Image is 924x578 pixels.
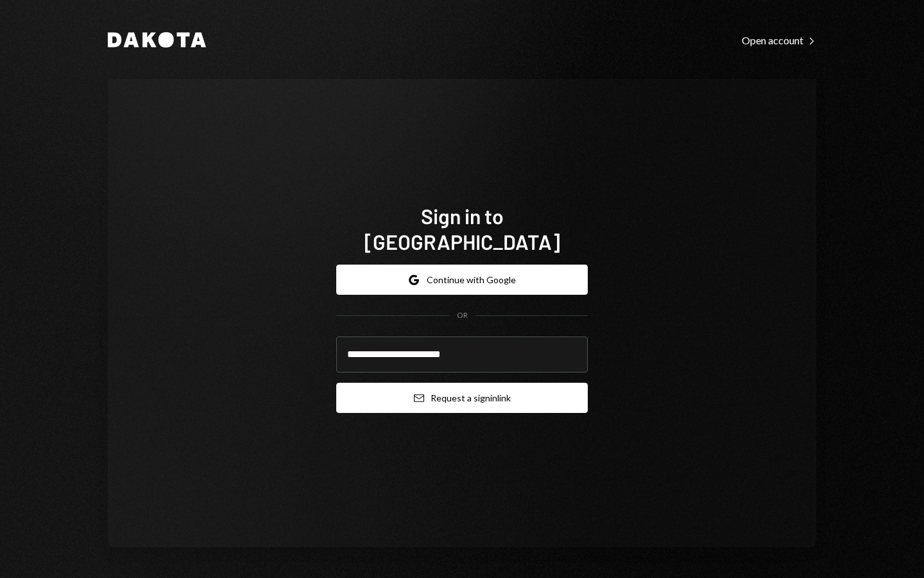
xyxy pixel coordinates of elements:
div: Open account [742,34,816,47]
button: Request a signinlink [336,383,588,413]
a: Open account [742,33,816,47]
div: OR [457,310,468,321]
button: Continue with Google [336,265,588,295]
h1: Sign in to [GEOGRAPHIC_DATA] [336,203,588,254]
